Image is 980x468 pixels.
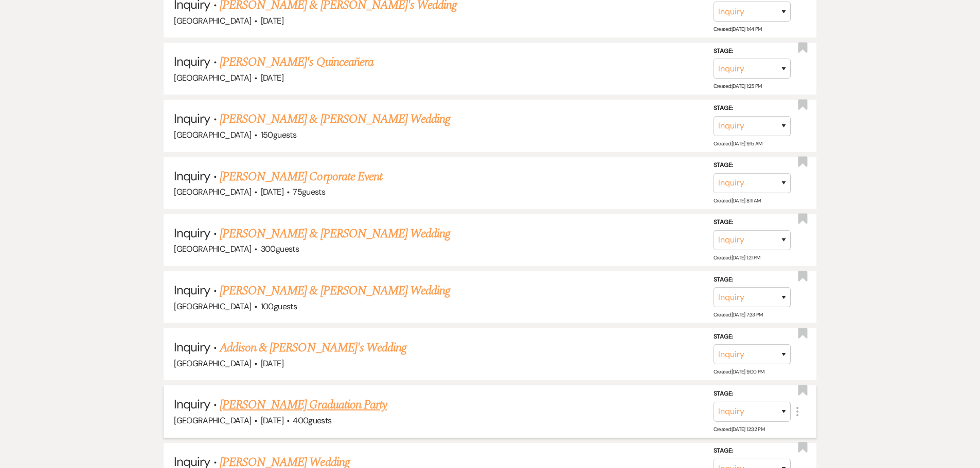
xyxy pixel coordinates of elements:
span: 75 guests [293,186,325,197]
span: 100 guests [261,301,297,312]
span: [GEOGRAPHIC_DATA] [174,301,251,312]
span: 300 guests [261,244,299,254]
span: [DATE] [261,186,283,197]
label: Stage: [714,274,791,285]
span: Inquiry [174,282,210,298]
span: Inquiry [174,53,210,69]
label: Stage: [714,331,791,343]
span: [GEOGRAPHIC_DATA] [174,72,251,83]
label: Stage: [714,217,791,228]
a: [PERSON_NAME] & [PERSON_NAME] Wedding [220,224,450,243]
span: Created: [DATE] 1:44 PM [714,26,762,32]
span: [GEOGRAPHIC_DATA] [174,244,251,254]
span: [GEOGRAPHIC_DATA] [174,15,251,26]
span: [DATE] [261,72,283,83]
span: Inquiry [174,225,210,241]
span: Inquiry [174,396,210,412]
span: [GEOGRAPHIC_DATA] [174,358,251,369]
a: Addison & [PERSON_NAME]'s Wedding [220,339,406,357]
a: [PERSON_NAME] Corporate Event [220,167,382,186]
span: Created: [DATE] 12:32 PM [714,425,764,432]
label: Stage: [714,160,791,171]
a: [PERSON_NAME] & [PERSON_NAME] Wedding [220,110,450,128]
a: [PERSON_NAME] & [PERSON_NAME] Wedding [220,282,450,300]
span: Created: [DATE] 9:00 PM [714,368,764,375]
a: [PERSON_NAME] Graduation Party [220,396,387,414]
label: Stage: [714,46,791,57]
span: Created: [DATE] 1:21 PM [714,254,760,261]
span: Created: [DATE] 8:11 AM [714,197,761,204]
span: Inquiry [174,339,210,355]
label: Stage: [714,103,791,114]
span: [GEOGRAPHIC_DATA] [174,415,251,426]
span: [DATE] [261,415,283,426]
span: 400 guests [293,415,331,426]
span: Inquiry [174,110,210,126]
a: [PERSON_NAME]'s Quinceañera [220,53,373,71]
span: Inquiry [174,168,210,184]
span: [DATE] [261,15,283,26]
span: Created: [DATE] 9:15 AM [714,140,762,147]
span: [DATE] [261,358,283,369]
span: Created: [DATE] 1:25 PM [714,83,762,89]
label: Stage: [714,388,791,400]
span: 150 guests [261,129,296,140]
span: [GEOGRAPHIC_DATA] [174,129,251,140]
label: Stage: [714,445,791,457]
span: Created: [DATE] 7:33 PM [714,311,763,318]
span: [GEOGRAPHIC_DATA] [174,186,251,197]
